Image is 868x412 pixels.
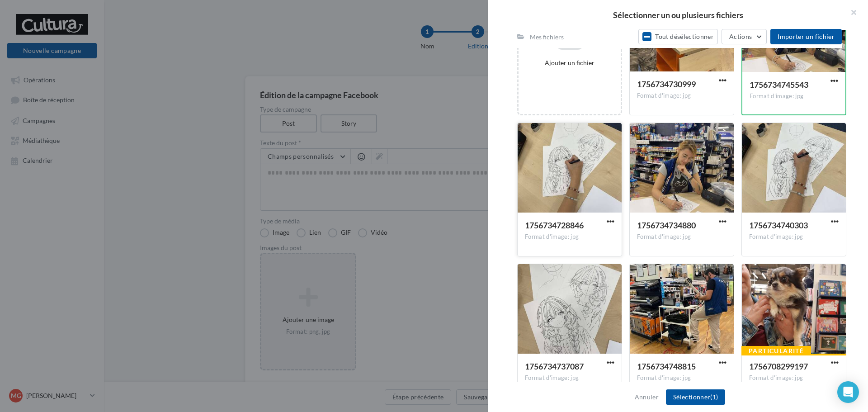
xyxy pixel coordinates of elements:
[637,92,726,100] div: Format d'image: jpg
[637,220,696,230] span: 1756734734880
[729,33,752,40] span: Actions
[525,361,584,371] span: 1756734737087
[770,29,842,44] button: Importer un fichier
[637,79,696,89] span: 1756734730999
[638,29,718,44] button: Tout désélectionner
[530,33,564,42] div: Mes fichiers
[749,233,839,241] div: Format d'image: jpg
[522,58,617,67] div: Ajouter un fichier
[637,361,696,371] span: 1756734748815
[637,374,726,382] div: Format d'image: jpg
[525,220,584,230] span: 1756734728846
[525,374,614,382] div: Format d'image: jpg
[778,33,835,40] span: Importer un fichier
[741,346,811,356] div: Particularité
[750,80,808,90] span: 1756734745543
[710,393,718,401] span: (1)
[631,392,662,403] button: Annuler
[503,11,854,19] h2: Sélectionner un ou plusieurs fichiers
[525,233,614,241] div: Format d'image: jpg
[749,220,808,230] span: 1756734740303
[749,361,808,371] span: 1756708299197
[722,29,767,44] button: Actions
[750,92,838,100] div: Format d'image: jpg
[837,381,859,403] div: Open Intercom Messenger
[666,389,725,405] button: Sélectionner(1)
[749,374,839,382] div: Format d'image: jpg
[637,233,726,241] div: Format d'image: jpg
